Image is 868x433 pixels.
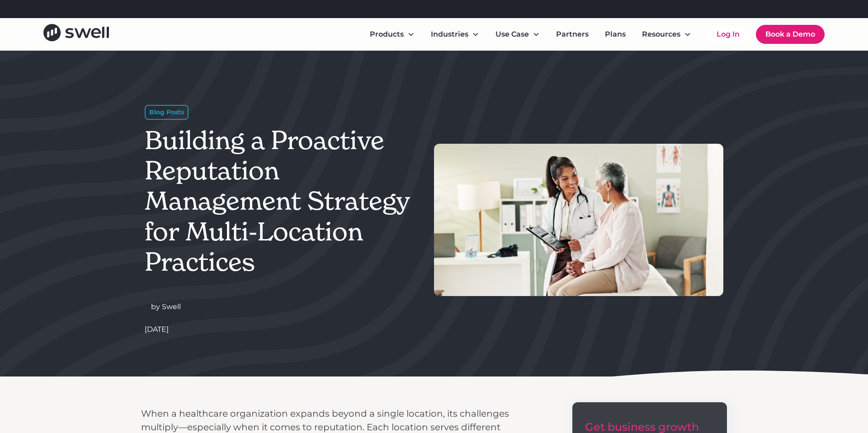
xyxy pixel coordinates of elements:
a: home [43,24,109,44]
div: Use Case [495,29,529,40]
div: [DATE] [145,324,169,335]
div: Industries [424,25,486,43]
a: Book a Demo [756,25,825,44]
div: Blog Posts [145,105,189,120]
div: by [151,301,160,312]
div: Swell [162,301,181,312]
div: Products [370,29,404,40]
div: Resources [635,25,698,43]
div: Use Case [488,25,547,43]
div: Resources [642,29,680,40]
div: Products [363,25,422,43]
h1: Building a Proactive Reputation Management Strategy for Multi-Location Practices [145,125,415,277]
a: Partners [549,25,596,43]
a: Log In [708,25,749,43]
a: Plans [598,25,633,43]
div: Industries [431,29,468,40]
